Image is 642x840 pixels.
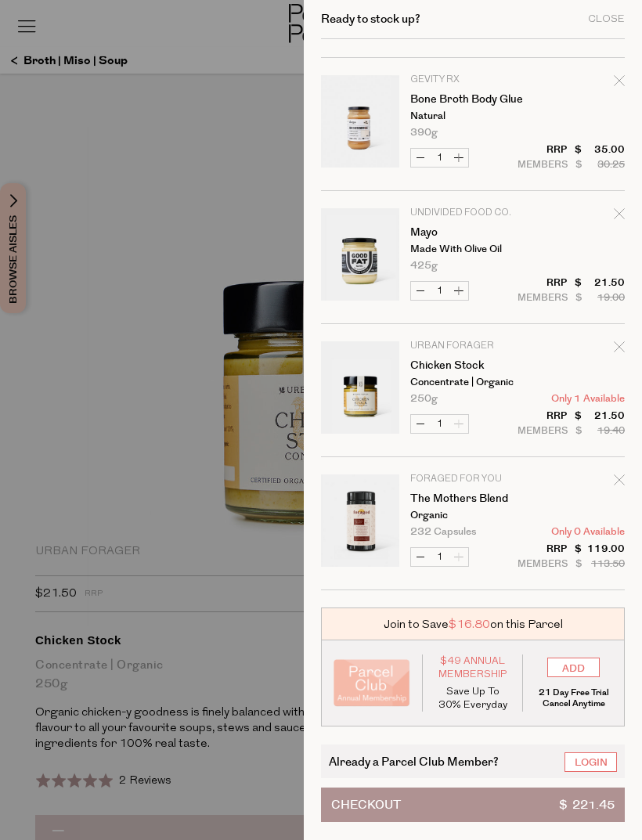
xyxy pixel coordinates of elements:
[614,472,625,493] div: Remove The Mothers Blend
[614,206,625,227] div: Remove Mayo
[410,341,532,351] p: Urban Forager
[321,13,420,25] h2: Ready to stock up?
[410,208,532,218] p: Undivided Food Co.
[410,394,438,404] span: 250g
[564,752,617,772] a: Login
[535,687,612,709] p: 21 Day Free Trial Cancel Anytime
[435,685,511,712] p: Save Up To 30% Everyday
[614,339,625,360] div: Remove Chicken Stock
[410,377,532,388] p: Concentrate | Organic
[410,94,532,105] a: Bone Broth Body Glue
[410,75,532,85] p: Gevity RX
[430,548,449,566] input: QTY The Mothers Blend
[321,607,625,640] div: Join to Save on this Parcel
[329,752,499,770] span: Already a Parcel Club Member?
[410,474,532,484] p: Foraged For You
[321,788,625,822] button: Checkout$ 221.45
[410,128,438,138] span: 390g
[547,658,600,677] input: ADD
[410,261,438,271] span: 425g
[435,654,511,681] span: $49 Annual Membership
[588,14,625,24] div: Close
[449,616,490,633] span: $16.80
[559,788,615,821] span: $ 221.45
[614,73,625,94] div: Remove Bone Broth Body Glue
[331,788,401,821] span: Checkout
[410,510,532,521] p: Organic
[410,227,532,238] a: Mayo
[551,394,625,404] span: Only 1 Available
[410,493,532,504] a: The Mothers Blend
[430,415,449,433] input: QTY Chicken Stock
[410,527,476,537] span: 232 Capsules
[430,149,449,167] input: QTY Bone Broth Body Glue
[551,527,625,537] span: Only 0 Available
[430,282,449,300] input: QTY Mayo
[410,111,532,121] p: Natural
[410,360,532,371] a: Chicken Stock
[410,244,532,254] p: Made with Olive Oil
